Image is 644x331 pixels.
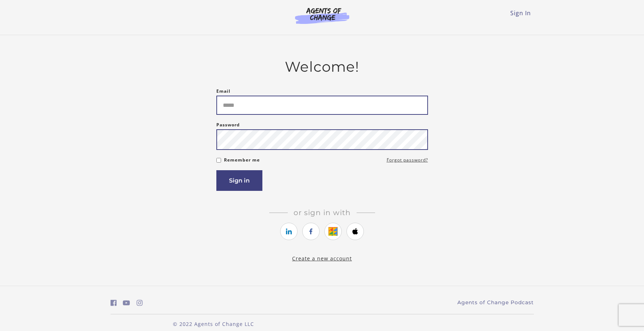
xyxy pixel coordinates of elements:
a: https://www.facebook.com/groups/aswbtestprep (Open in a new window) [111,298,117,308]
a: https://www.youtube.com/c/AgentsofChangeTestPrepbyMeaganMitchell (Open in a new window) [123,298,130,308]
a: Create a new account [292,255,352,262]
i: https://www.facebook.com/groups/aswbtestprep (Open in a new window) [111,299,117,306]
img: Agents of Change Logo [287,7,357,24]
i: https://www.instagram.com/agentsofchangeprep/ (Open in a new window) [137,299,143,306]
a: Sign In [510,9,531,17]
a: https://courses.thinkific.com/users/auth/apple?ss%5Breferral%5D=&ss%5Buser_return_to%5D=&ss%5Bvis... [346,223,364,240]
label: Email [216,87,230,96]
a: https://courses.thinkific.com/users/auth/facebook?ss%5Breferral%5D=&ss%5Buser_return_to%5D=&ss%5B... [302,223,320,240]
button: Sign in [216,170,262,191]
a: https://www.instagram.com/agentsofchangeprep/ (Open in a new window) [137,298,143,308]
p: © 2022 Agents of Change LLC [111,320,316,328]
i: https://www.youtube.com/c/AgentsofChangeTestPrepbyMeaganMitchell (Open in a new window) [123,299,130,306]
span: Or sign in with [288,208,357,217]
a: https://courses.thinkific.com/users/auth/linkedin?ss%5Breferral%5D=&ss%5Buser_return_to%5D=&ss%5B... [280,223,298,240]
a: https://courses.thinkific.com/users/auth/google?ss%5Breferral%5D=&ss%5Buser_return_to%5D=&ss%5Bvi... [324,223,342,240]
label: Password [216,121,240,129]
h2: Welcome! [216,58,428,75]
a: Agents of Change Podcast [457,299,534,306]
a: Forgot password? [387,156,428,164]
label: Remember me [224,156,260,164]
